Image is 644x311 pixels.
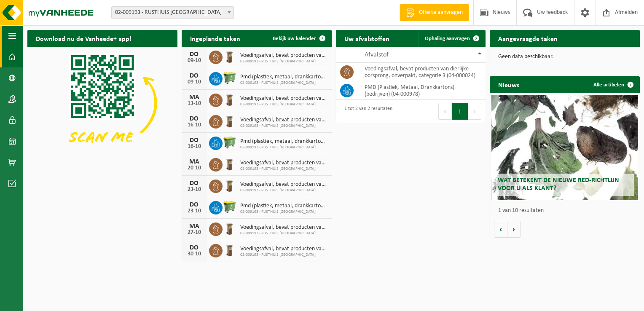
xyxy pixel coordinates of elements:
[186,180,203,187] div: DO
[358,81,486,100] td: PMD (Plastiek, Metaal, Drankkartons) (bedrijven) (04-000978)
[240,52,327,59] span: Voedingsafval, bevat producten van dierlijke oorsprong, onverpakt, categorie 3
[240,224,327,231] span: Voedingsafval, bevat producten van dierlijke oorsprong, onverpakt, categorie 3
[336,30,398,46] h2: Uw afvalstoffen
[340,102,392,121] div: 1 tot 2 van 2 resultaten
[112,7,233,19] span: 02-009193 - RUSTHUIS ST JOZEF - KORTRIJK
[223,135,237,150] img: WB-0660-HPE-GN-50
[186,165,203,171] div: 20-10
[240,181,327,188] span: Voedingsafval, bevat producten van dierlijke oorsprong, onverpakt, categorie 3
[186,101,203,107] div: 13-10
[27,30,140,46] h2: Download nu de Vanheede+ app!
[240,246,327,252] span: Voedingsafval, bevat producten van dierlijke oorsprong, onverpakt, categorie 3
[223,71,237,85] img: WB-0660-HPE-GN-50
[240,231,327,236] span: 02-009193 - RUSTHUIS [GEOGRAPHIC_DATA]
[186,58,203,64] div: 09-10
[240,80,327,86] span: 02-009193 - RUSTHUIS [GEOGRAPHIC_DATA]
[418,30,485,47] a: Ophaling aanvragen
[186,137,203,144] div: DO
[182,30,249,46] h2: Ingeplande taken
[223,178,237,193] img: WB-0140-HPE-BN-01
[240,138,327,145] span: Pmd (plastiek, metaal, drankkartons) (bedrijven)
[223,157,237,171] img: WB-0140-HPE-BN-01
[186,144,203,150] div: 16-10
[240,209,327,214] span: 02-009193 - RUSTHUIS [GEOGRAPHIC_DATA]
[186,158,203,165] div: MA
[223,49,237,64] img: WB-0140-HPE-BN-01
[468,103,481,120] button: Next
[498,208,636,214] p: 1 van 10 resultaten
[266,30,331,47] a: Bekijk uw kalender
[491,95,639,200] a: Wat betekent de nieuwe RED-richtlijn voor u als klant?
[186,122,203,128] div: 16-10
[587,76,639,93] a: Alle artikelen
[186,94,203,101] div: MA
[186,115,203,122] div: DO
[240,59,327,64] span: 02-009193 - RUSTHUIS [GEOGRAPHIC_DATA]
[490,76,528,93] h2: Nieuws
[273,36,316,41] span: Bekijk uw kalender
[223,92,237,107] img: WB-0140-HPE-BN-01
[425,36,470,41] span: Ophaling aanvragen
[186,223,203,230] div: MA
[240,145,327,150] span: 02-009193 - RUSTHUIS [GEOGRAPHIC_DATA]
[365,51,389,58] span: Afvalstof
[240,166,327,172] span: 02-009193 - RUSTHUIS [GEOGRAPHIC_DATA]
[417,8,465,17] span: Offerte aanvragen
[452,103,468,120] button: 1
[358,63,486,81] td: voedingsafval, bevat producten van dierlijke oorsprong, onverpakt, categorie 3 (04-000024)
[507,221,521,238] button: Volgende
[490,30,566,46] h2: Aangevraagde taken
[186,79,203,85] div: 09-10
[27,47,177,159] img: Download de VHEPlus App
[240,95,327,102] span: Voedingsafval, bevat producten van dierlijke oorsprong, onverpakt, categorie 3
[498,54,631,60] p: Geen data beschikbaar.
[240,203,327,209] span: Pmd (plastiek, metaal, drankkartons) (bedrijven)
[186,230,203,236] div: 27-10
[438,103,452,120] button: Previous
[223,114,237,128] img: WB-0140-HPE-BN-01
[223,243,237,257] img: WB-0140-HPE-BN-01
[186,244,203,251] div: DO
[494,221,507,238] button: Vorige
[240,188,327,193] span: 02-009193 - RUSTHUIS [GEOGRAPHIC_DATA]
[240,160,327,166] span: Voedingsafval, bevat producten van dierlijke oorsprong, onverpakt, categorie 3
[111,6,234,19] span: 02-009193 - RUSTHUIS ST JOZEF - KORTRIJK
[186,187,203,193] div: 23-10
[186,51,203,58] div: DO
[223,200,237,214] img: WB-0660-HPE-GN-50
[400,4,469,21] a: Offerte aanvragen
[498,177,619,192] span: Wat betekent de nieuwe RED-richtlijn voor u als klant?
[240,74,327,80] span: Pmd (plastiek, metaal, drankkartons) (bedrijven)
[240,123,327,129] span: 02-009193 - RUSTHUIS [GEOGRAPHIC_DATA]
[223,221,237,236] img: WB-0140-HPE-BN-01
[240,102,327,107] span: 02-009193 - RUSTHUIS [GEOGRAPHIC_DATA]
[186,251,203,257] div: 30-10
[240,117,327,123] span: Voedingsafval, bevat producten van dierlijke oorsprong, onverpakt, categorie 3
[186,72,203,79] div: DO
[186,208,203,214] div: 23-10
[240,252,327,257] span: 02-009193 - RUSTHUIS [GEOGRAPHIC_DATA]
[186,201,203,208] div: DO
